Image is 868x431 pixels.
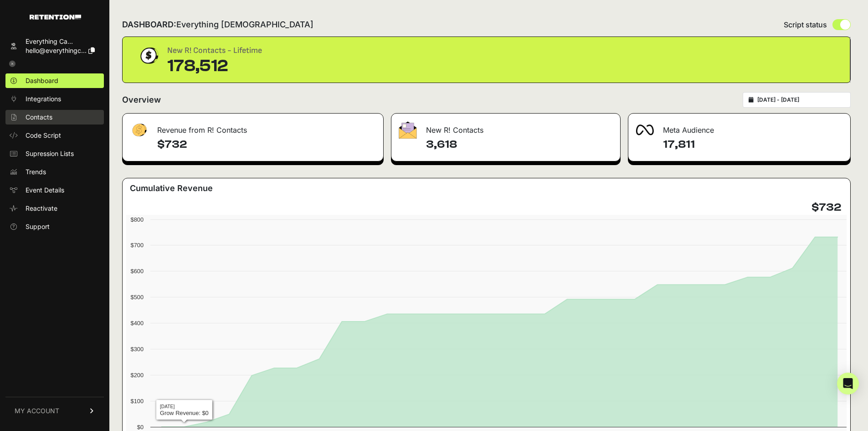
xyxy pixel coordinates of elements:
span: Support [26,222,50,231]
img: fa-envelope-19ae18322b30453b285274b1b8af3d052b27d846a4fbe8435d1a52b978f639a2.png [399,121,417,139]
div: Revenue from R! Contacts [123,114,383,141]
span: Everything [DEMOGRAPHIC_DATA] [176,20,313,29]
h2: DASHBOARD: [122,18,313,31]
img: dollar-coin-05c43ed7efb7bc0c12610022525b4bbbb207c7efeef5aecc26f025e68dcafac9.png [137,44,160,67]
a: Event Details [5,183,104,197]
img: fa-dollar-13500eef13a19c4ab2b9ed9ad552e47b0d9fc28b02b83b90ba0e00f96d6372e9.png [130,121,148,139]
a: Contacts [5,110,104,125]
div: Meta Audience [628,114,850,141]
text: $0 [137,424,144,431]
a: Dashboard [5,73,104,88]
h4: 3,618 [426,137,612,152]
a: Supression Lists [5,146,104,161]
span: Integrations [26,94,61,104]
div: Everything Ca... [26,37,95,46]
h3: Cumulative Revenue [130,182,213,195]
a: Integrations [5,92,104,106]
a: Trends [5,165,104,179]
span: Contacts [26,113,52,122]
text: $600 [131,268,144,275]
div: Open Intercom Messenger [837,373,859,395]
text: $400 [131,320,144,327]
a: Code Script [5,128,104,143]
a: Everything Ca... hello@everythingc... [5,34,104,58]
a: Support [5,219,104,234]
text: $100 [131,398,144,405]
text: $200 [131,372,144,379]
img: Retention.com [30,15,81,20]
div: 178,512 [167,57,262,75]
a: Reactivate [5,201,104,216]
text: $300 [131,346,144,353]
text: $500 [131,294,144,301]
a: MY ACCOUNT [5,397,104,425]
span: Script status [784,19,827,30]
h4: 17,811 [663,137,843,152]
span: Reactivate [26,204,57,213]
span: Event Details [26,186,64,195]
span: Dashboard [26,76,58,85]
h2: Overview [122,93,161,106]
span: Supression Lists [26,149,74,158]
div: New R! Contacts - Lifetime [167,44,262,57]
span: MY ACCOUNT [15,406,59,415]
h4: $732 [812,200,841,215]
div: New R! Contacts [391,114,620,141]
text: $700 [131,242,144,249]
span: Code Script [26,131,61,140]
text: $800 [131,216,144,223]
span: hello@everythingc... [26,47,87,54]
img: fa-meta-2f981b61bb99beabf952f7030308934f19ce035c18b003e963880cc3fabeebb7.png [636,125,654,135]
h4: $732 [157,137,376,152]
span: Trends [26,167,46,177]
